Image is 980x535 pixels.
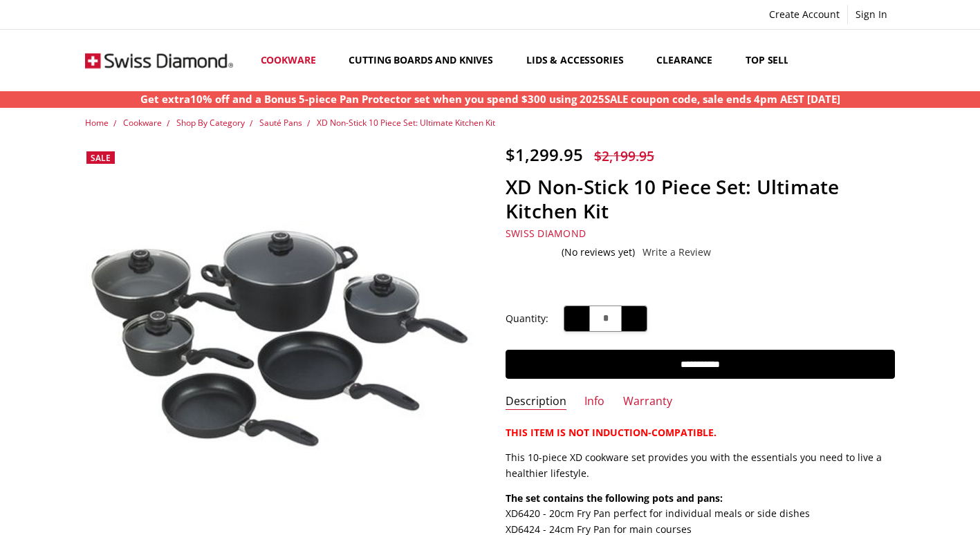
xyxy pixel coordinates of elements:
span: (No reviews yet) [562,247,635,258]
a: Clearance [645,30,734,91]
strong: THIS ITEM IS NOT INDUCTION-COMPATIBLE. [506,426,716,439]
span: $1,299.95 [506,143,583,166]
a: Cookware [123,117,162,129]
span: $2,199.95 [594,147,654,165]
a: Write a Review [642,247,711,258]
a: Sauté Pans [259,117,302,129]
p: This 10-piece XD cookware set provides you with the essentials you need to live a healthier lifes... [506,450,895,481]
a: Swiss Diamond [506,227,586,240]
a: Sign In [848,5,895,24]
a: Description [506,394,566,410]
img: Free Shipping On Every Order [85,31,233,90]
a: Cutting boards and knives [337,30,515,91]
a: XD Non-Stick 10 Piece Set: Ultimate Kitchen Kit [317,117,495,129]
p: Get extra10% off and a Bonus 5-piece Pan Protector set when you spend $300 using 2025SALE coupon ... [140,91,840,107]
h1: XD Non-Stick 10 Piece Set: Ultimate Kitchen Kit [506,175,895,223]
img: XD Non-Stick 10 Piece Set: Ultimate Kitchen Kit [85,224,474,455]
a: Create Account [761,5,847,24]
a: Info [584,394,604,410]
strong: The set contains the following pots and pans: [506,491,723,505]
a: Top Sellers [734,30,817,91]
span: Sale [91,152,111,164]
a: Lids & Accessories [515,30,645,91]
a: Warranty [623,394,672,410]
label: Quantity: [506,311,548,326]
a: Cookware [249,30,338,91]
a: XD Non-Stick 10 Piece Set: Ultimate Kitchen Kit [85,144,474,534]
a: Shop By Category [176,117,245,129]
a: Home [85,117,109,129]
